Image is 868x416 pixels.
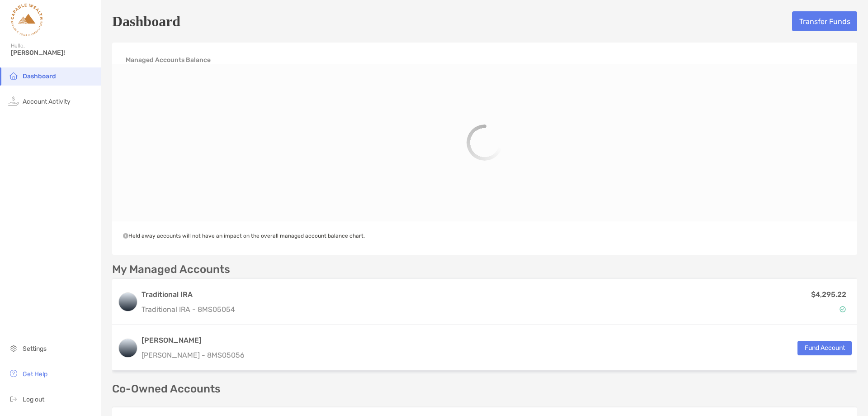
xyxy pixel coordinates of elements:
h4: Managed Accounts Balance [126,56,211,64]
img: logo account [119,293,137,311]
span: Dashboard [23,72,56,80]
img: Zoe Logo [11,4,43,36]
img: household icon [8,70,19,81]
span: Settings [23,345,47,353]
span: Get Help [23,370,47,378]
p: My Managed Accounts [112,264,230,275]
h5: Dashboard [112,11,180,32]
button: Transfer Funds [792,11,857,31]
img: logo account [119,339,137,357]
h3: Traditional IRA [142,289,235,300]
span: Account Activity [23,98,71,105]
span: Held away accounts will not have an impact on the overall managed account balance chart. [123,233,365,239]
p: Traditional IRA - 8MS05054 [142,304,235,315]
img: Account Status icon [840,306,846,312]
p: [PERSON_NAME] - 8MS05056 [142,349,245,361]
p: $4,295.22 [811,289,846,300]
h3: [PERSON_NAME] [142,335,245,346]
p: Co-Owned Accounts [112,383,857,395]
button: Fund Account [797,341,852,355]
span: Log out [23,396,44,403]
img: get-help icon [8,368,19,379]
img: activity icon [8,96,19,106]
span: [PERSON_NAME]! [11,49,95,57]
img: logout icon [8,393,19,404]
img: settings icon [8,343,19,354]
